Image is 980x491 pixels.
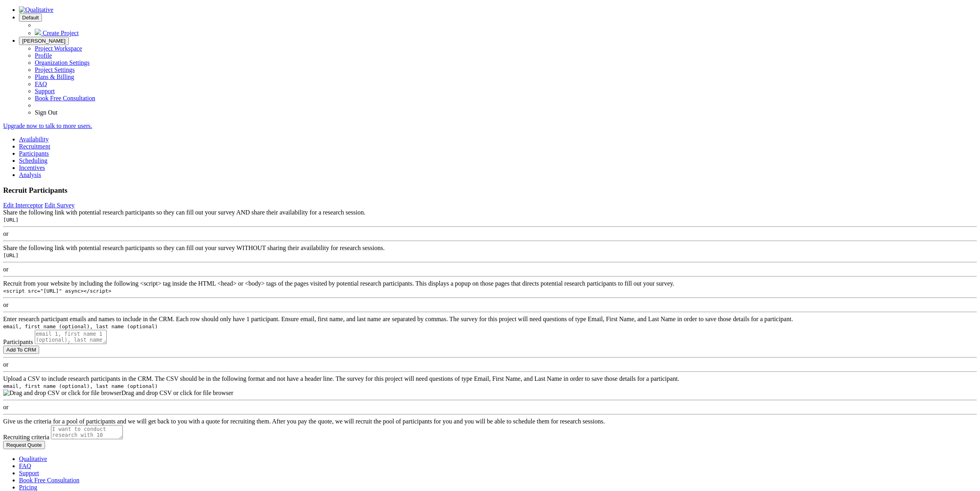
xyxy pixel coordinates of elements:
[3,280,977,287] div: Recruit from your website by including the following <script> tag inside the HTML <head> or <body...
[19,477,79,483] a: Book Free Consultation
[3,383,158,389] code: email, first name (optional), last name (optional)
[35,30,79,36] a: Create Project
[35,95,95,102] a: Book Free Consultation
[35,81,47,87] a: FAQ
[3,252,19,258] code: [URL]
[35,88,55,94] a: Support
[3,346,39,354] input: Add To CRM
[940,453,980,491] iframe: Chat Widget
[19,463,31,469] a: FAQ
[3,288,111,294] code: <script src="[URL]" async></script>
[19,143,50,150] a: Recruitment
[3,230,8,237] span: or
[35,29,41,35] img: plus.svg
[45,202,75,209] a: Edit Survey
[3,266,8,273] span: or
[19,13,42,22] button: Default
[19,470,39,476] a: Support
[19,484,37,491] a: Pricing
[3,389,977,397] div: Drag and drop CSV or click for file browser
[19,171,41,178] a: Analysis
[3,122,92,129] a: Upgrade now to talk to more users.
[22,15,39,21] span: Default
[3,324,158,329] code: email, first name (optional), last name (optional)
[22,38,66,44] span: [PERSON_NAME]
[3,202,43,209] a: Edit Interceptor
[3,339,33,345] label: Participants
[35,45,82,52] a: Project Workspace
[3,434,49,440] label: Recruiting criteria
[3,404,8,410] span: or
[3,361,8,368] span: or
[35,52,52,59] a: Profile
[3,316,977,323] div: Enter research participant emails and names to include in the CRM. Each row should only have 1 pa...
[19,455,47,462] a: Qualitative
[35,73,74,80] a: Plans & Billing
[3,245,977,252] div: Share the following link with potential research participants so they can fill out your survey WI...
[43,30,79,36] span: Create Project
[35,66,75,73] a: Project Settings
[3,375,977,382] div: Upload a CSV to include research participants in the CRM. The CSV should be in the following form...
[3,301,8,308] span: or
[19,136,49,143] a: Availability
[35,59,90,66] a: Organization Settings
[3,186,977,195] h3: Recruit Participants
[19,37,69,45] button: [PERSON_NAME]
[19,150,49,157] a: Participants
[19,157,47,164] a: Scheduling
[3,418,977,425] div: Give us the criteria for a pool of participants and we will get back to you with a quote for recr...
[35,109,57,116] a: Sign Out
[19,164,45,171] a: Incentives
[19,6,53,13] img: Qualitative
[3,389,121,397] img: Drag and drop CSV or click for file browser
[3,209,977,216] div: Share the following link with potential research participants so they can fill out your survey AN...
[3,217,19,223] code: [URL]
[3,441,45,449] input: Request Quote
